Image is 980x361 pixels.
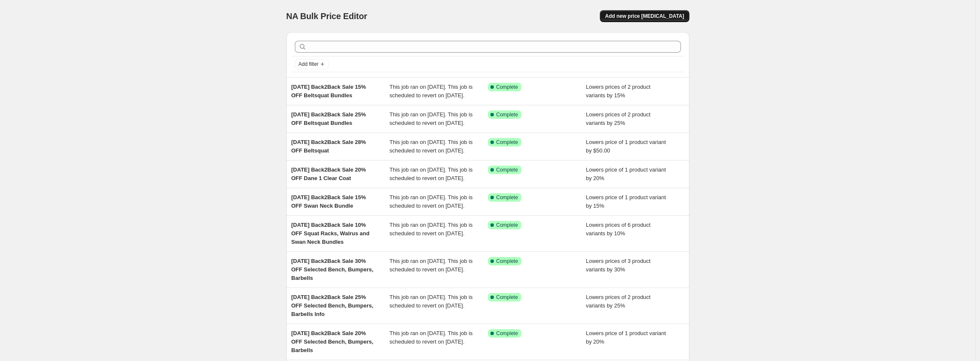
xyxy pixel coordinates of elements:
[496,139,518,146] span: Complete
[496,84,518,90] span: Complete
[389,258,473,273] span: This job ran on [DATE]. This job is scheduled to revert on [DATE].
[389,84,473,99] span: This job ran on [DATE]. This job is scheduled to revert on [DATE].
[389,194,473,209] span: This job ran on [DATE]. This job is scheduled to revert on [DATE].
[586,139,666,154] span: Lowers price of 1 product variant by $50.00
[586,84,650,99] span: Lowers prices of 2 product variants by 15%
[291,166,366,181] span: [DATE] Back2Back Sale 20% OFF Dane 1 Clear Coat
[496,330,518,337] span: Complete
[389,139,473,154] span: This job ran on [DATE]. This job is scheduled to revert on [DATE].
[496,111,518,118] span: Complete
[496,166,518,173] span: Complete
[605,13,684,20] span: Add new price [MEDICAL_DATA]
[496,222,518,228] span: Complete
[600,10,689,22] button: Add new price [MEDICAL_DATA]
[496,294,518,301] span: Complete
[291,139,366,154] span: [DATE] Back2Back Sale 28% OFF Beltsquat
[586,194,666,209] span: Lowers price of 1 product variant by 15%
[586,258,650,273] span: Lowers prices of 3 product variants by 30%
[291,330,374,353] span: [DATE] Back2Back Sale 20% OFF Selected Bench, Bumpers, Barbells
[286,11,367,21] span: NA Bulk Price Editor
[291,222,370,245] span: [DATE] Back2Back Sale 10% OFF Squat Racks, Walrus and Swan Neck Bundles
[586,222,650,237] span: Lowers prices of 6 product variants by 10%
[295,59,329,69] button: Add filter
[299,61,319,68] span: Add filter
[389,222,473,237] span: This job ran on [DATE]. This job is scheduled to revert on [DATE].
[586,111,650,126] span: Lowers prices of 2 product variants by 25%
[291,84,366,99] span: [DATE] Back2Back Sale 15% OFF Beltsquat Bundles
[291,194,366,209] span: [DATE] Back2Back Sale 15% OFF Swan Neck Bundle
[586,330,666,345] span: Lowers price of 1 product variant by 20%
[389,330,473,345] span: This job ran on [DATE]. This job is scheduled to revert on [DATE].
[291,258,374,281] span: [DATE] Back2Back Sale 30% OFF Selected Bench, Bumpers, Barbells
[389,294,473,309] span: This job ran on [DATE]. This job is scheduled to revert on [DATE].
[496,258,518,265] span: Complete
[389,166,473,181] span: This job ran on [DATE]. This job is scheduled to revert on [DATE].
[291,294,374,317] span: [DATE] Back2Back Sale 25% OFF Selected Bench, Bumpers, Barbells Info
[496,194,518,201] span: Complete
[389,111,473,126] span: This job ran on [DATE]. This job is scheduled to revert on [DATE].
[586,166,666,181] span: Lowers price of 1 product variant by 20%
[586,294,650,309] span: Lowers prices of 2 product variants by 25%
[291,111,366,126] span: [DATE] Back2Back Sale 25% OFF Beltsquat Bundles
